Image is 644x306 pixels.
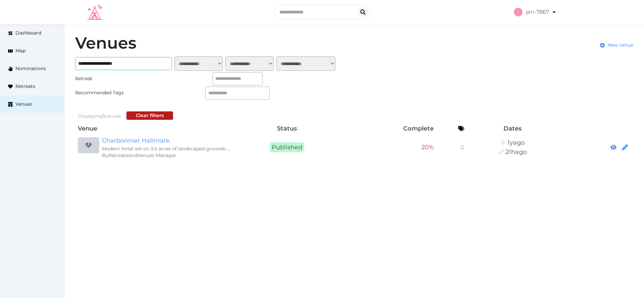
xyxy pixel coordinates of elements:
[340,122,437,135] th: Complete
[75,122,233,135] th: Venue
[514,3,557,21] a: jen-7867
[102,152,231,159] div: By RetreatsAndVenues Manager
[505,148,527,156] span: 3:28AM, September 20th, 2025
[75,89,140,96] div: Recommended Tags
[15,83,35,90] span: Retreats
[102,136,231,145] a: Charbonnier Hallmark
[126,111,173,120] button: Clear filters
[233,122,340,135] th: Status
[75,35,137,51] h1: Venues
[421,144,434,151] span: 20 %
[15,101,32,108] span: Venues
[467,122,558,135] th: Dates
[136,112,164,119] div: Clear filters
[507,139,525,146] span: 10:26PM, October 10th, 2024
[103,113,105,119] span: 1
[102,145,231,152] div: Modern hotel set on 3.5 acres of landscaped grounds - 5 min from airport; 2 km south of post office.
[460,144,464,151] span: 0
[75,75,140,82] div: Retreat
[15,47,25,54] span: Map
[607,42,633,49] span: New venue
[270,142,304,152] span: Published
[600,42,633,49] a: New venue
[15,65,46,72] span: Nominations
[15,30,41,37] span: Dashboard
[78,113,121,120] div: Displaying venues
